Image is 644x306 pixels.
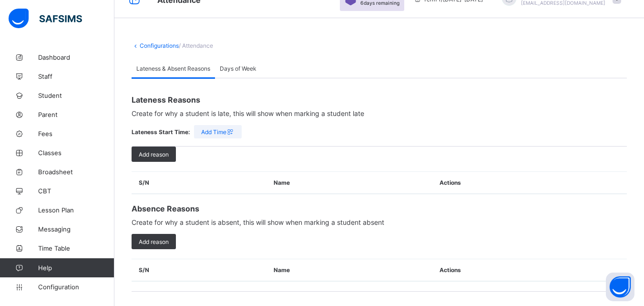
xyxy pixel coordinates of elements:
span: Add reason [139,151,169,158]
a: Configurations [140,42,179,49]
span: Lesson Plan [38,206,114,214]
span: Lateness Start Time: [132,128,190,136]
span: / Attendance [179,42,213,49]
span: Dashboard [38,53,114,61]
span: Configuration [38,283,114,291]
span: Messaging [38,225,114,233]
span: Help [38,264,114,272]
span: Add reason [139,238,169,245]
th: S/N [132,172,266,194]
span: Lateness Reasons [132,95,627,105]
span: Days of Week [220,65,256,72]
span: Lateness Reasons [132,204,627,213]
span: Time Table [38,244,114,252]
th: Actions [432,172,627,194]
span: Broadsheet [38,168,114,176]
th: Name [266,259,432,281]
img: safsims [9,9,82,29]
span: Staff [38,73,114,80]
span: Create for why a student is absent, this will show when marking a student absent [132,213,627,226]
span: Fees [38,130,114,137]
span: Classes [38,149,114,157]
th: Name [266,172,432,194]
span: CBT [38,187,114,195]
button: Open asap [606,273,634,301]
span: Add Time [201,128,235,136]
th: S/N [132,259,266,281]
span: Parent [38,111,114,118]
span: Lateness & Absent Reasons [136,65,210,72]
span: Create for why a student is late, this will show when marking a student late [132,105,627,117]
th: Actions [432,259,627,281]
span: Student [38,92,114,99]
